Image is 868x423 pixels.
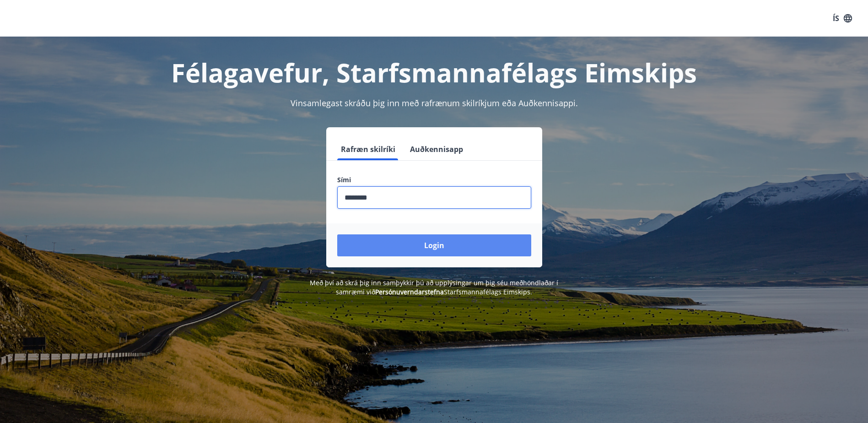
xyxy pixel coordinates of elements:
button: Rafræn skilríki [337,138,399,160]
label: Sími [337,175,531,184]
span: Með því að skrá þig inn samþykkir þú að upplýsingar um þig séu meðhöndlaðar í samræmi við Starfsm... [310,278,558,296]
a: Persónuverndarstefna [375,287,444,296]
span: Vinsamlegast skráðu þig inn með rafrænum skilríkjum eða Auðkennisappi. [291,98,578,108]
button: Login [337,234,531,256]
button: Auðkennisapp [406,138,467,160]
button: ÍS [828,10,857,27]
h1: Félagavefur, Starfsmannafélags Eimskips [116,55,753,90]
